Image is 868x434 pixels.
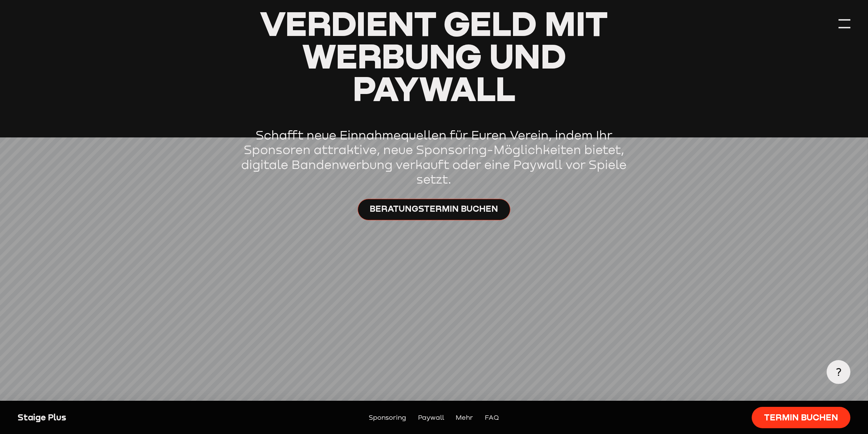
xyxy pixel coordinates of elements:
a: FAQ [485,412,499,422]
a: Mehr [456,412,473,422]
a: Beratungstermin buchen [358,199,511,220]
p: Schafft neue Einnahmequellen für Euren Verein, indem Ihr Sponsoren attraktive, neue Sponsoring-Mö... [228,128,640,187]
a: Termin buchen [752,407,850,428]
a: Paywall [418,412,444,422]
div: Staige Plus [18,412,219,423]
span: Verdient Geld mit Werbung und Paywall [260,2,608,108]
a: Sponsoring [369,412,406,422]
span: Beratungstermin buchen [370,203,498,215]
